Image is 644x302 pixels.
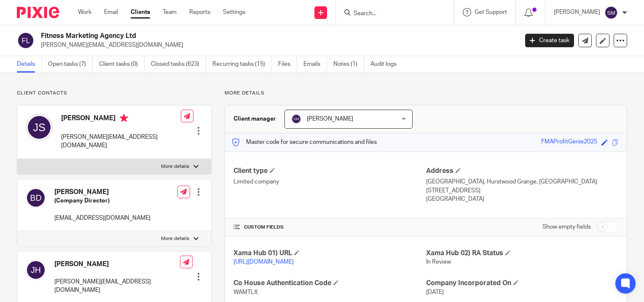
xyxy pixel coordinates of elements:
[212,56,272,73] a: Recurring tasks (15)
[233,279,426,288] h4: Co House Authentication Code
[61,133,181,150] p: [PERSON_NAME][EMAIL_ADDRESS][DOMAIN_NAME]
[426,249,618,258] h4: Xama Hub 02) RA Status
[54,197,150,205] h5: (Company Director)
[161,235,189,242] p: More details
[426,279,618,288] h4: Company Incorporated On
[554,8,600,16] p: [PERSON_NAME]
[542,223,591,231] label: Show empty fields
[54,214,150,222] p: [EMAIL_ADDRESS][DOMAIN_NAME]
[78,8,91,16] a: Work
[233,115,276,123] h3: Client manager
[333,56,364,73] a: Notes (1)
[161,163,189,170] p: More details
[26,114,53,141] img: svg%3E
[189,8,210,16] a: Reports
[525,34,574,47] a: Create task
[541,138,597,147] div: FMAProfitGenie2025
[54,278,180,295] p: [PERSON_NAME][EMAIL_ADDRESS][DOMAIN_NAME]
[426,178,618,186] p: [GEOGRAPHIC_DATA], Hurstwood Grange, [GEOGRAPHIC_DATA]
[17,90,212,97] p: Client contacts
[353,10,429,18] input: Search
[291,114,301,124] img: svg%3E
[99,56,145,73] a: Client tasks (0)
[370,56,403,73] a: Audit logs
[233,249,426,258] h4: Xama Hub 01) URL
[233,224,426,231] h4: CUSTOM FIELDS
[48,56,93,73] a: Open tasks (7)
[233,178,426,186] p: Limited company
[604,6,618,19] img: svg%3E
[233,167,426,175] h4: Client type
[475,9,507,15] span: Get Support
[17,56,42,73] a: Details
[426,167,618,175] h4: Address
[17,32,35,49] img: svg%3E
[26,260,46,280] img: svg%3E
[426,186,618,195] p: [STREET_ADDRESS]
[17,7,59,18] img: Pixie
[26,188,46,208] img: svg%3E
[225,90,627,97] p: More details
[426,289,444,295] span: [DATE]
[104,8,118,16] a: Email
[163,8,177,16] a: Team
[61,114,181,124] h4: [PERSON_NAME]
[54,188,150,197] h4: [PERSON_NAME]
[120,114,128,122] i: Primary
[41,41,513,49] p: [PERSON_NAME][EMAIL_ADDRESS][DOMAIN_NAME]
[41,32,418,40] h2: Fitness Marketing Agency Ltd
[233,289,258,295] span: WAMTLX
[131,8,150,16] a: Clients
[278,56,297,73] a: Files
[233,259,294,265] a: [URL][DOMAIN_NAME]
[426,259,451,265] span: In Review
[151,56,206,73] a: Closed tasks (623)
[223,8,245,16] a: Settings
[54,260,180,269] h4: [PERSON_NAME]
[303,56,327,73] a: Emails
[231,138,377,146] p: Master code for secure communications and files
[426,195,618,203] p: [GEOGRAPHIC_DATA]
[307,116,353,122] span: [PERSON_NAME]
